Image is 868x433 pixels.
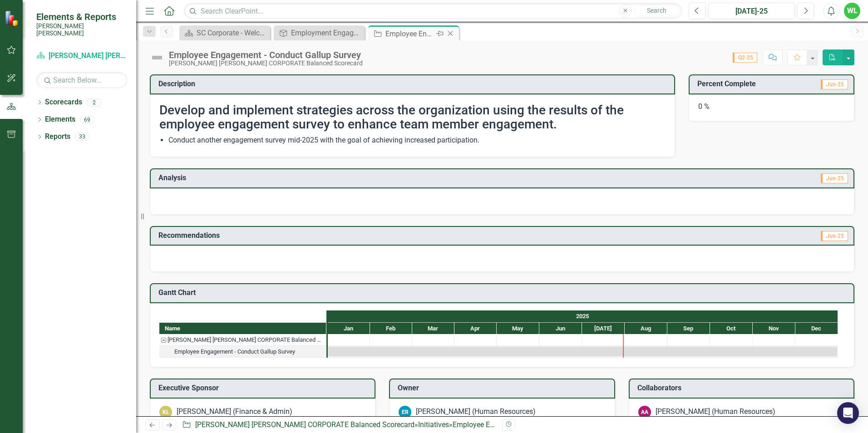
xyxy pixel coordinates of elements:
[291,27,362,39] div: Employment Engagement, Development & Inclusion
[708,3,795,19] button: [DATE]-25
[158,80,670,88] h3: Description
[45,114,75,125] a: Elements
[184,3,682,19] input: Search ClearPoint...
[36,11,127,22] span: Elements & Reports
[821,79,848,89] span: Jun-25
[158,384,370,392] h3: Executive Sponsor
[647,7,666,14] span: Search
[634,5,680,17] button: Search
[497,323,539,335] div: May
[75,133,89,141] div: 33
[637,384,849,392] h3: Collaborators
[667,323,710,335] div: Sep
[195,420,414,429] a: [PERSON_NAME] [PERSON_NAME] CORPORATE Balanced Scorecard
[158,289,849,297] h3: Gantt Chart
[45,97,82,108] a: Scorecards
[418,420,449,429] a: Initiatives
[158,231,631,240] h3: Recommendations
[36,22,127,37] small: [PERSON_NAME] [PERSON_NAME]
[45,132,70,142] a: Reports
[821,173,848,183] span: Jun-25
[753,323,795,335] div: Nov
[168,334,323,346] div: [PERSON_NAME] [PERSON_NAME] CORPORATE Balanced Scorecard
[169,50,363,60] div: Employee Engagement - Conduct Gallup Survey
[169,60,363,67] div: [PERSON_NAME] [PERSON_NAME] CORPORATE Balanced Scorecard
[328,347,837,356] div: Task: Start date: 2025-01-01 End date: 2025-12-31
[159,346,326,358] div: Employee Engagement - Conduct Gallup Survey
[638,406,651,418] div: AA
[697,80,800,88] h3: Percent Complete
[328,323,370,335] div: Jan
[821,231,848,241] span: Jun-25
[159,323,326,334] div: Name
[5,10,20,26] img: ClearPoint Strategy
[837,402,859,424] div: Open Intercom Messenger
[276,27,362,39] a: Employment Engagement, Development & Inclusion
[539,323,582,335] div: Jun
[795,323,838,335] div: Dec
[150,50,164,65] img: Not Defined
[625,323,667,335] div: Aug
[80,116,94,123] div: 69
[87,98,101,106] div: 2
[174,346,295,358] div: Employee Engagement - Conduct Gallup Survey
[159,334,326,346] div: Santee Cooper CORPORATE Balanced Scorecard
[689,94,855,122] div: 0 %
[197,27,268,39] div: SC Corporate - Welcome to ClearPoint
[711,6,792,17] div: [DATE]-25
[168,135,666,146] li: Conduct another engagement survey mid-2025 with the goal of achieving increased participation.
[385,28,434,39] div: Employee Engagement - Conduct Gallup Survey
[159,334,326,346] div: Task: Santee Cooper CORPORATE Balanced Scorecard Start date: 2025-01-01 End date: 2025-01-02
[733,53,757,63] span: Q2-25
[454,323,497,335] div: Apr
[158,174,501,182] h3: Analysis
[582,323,625,335] div: Jul
[328,310,838,322] div: 2025
[844,3,860,19] button: WL
[159,346,326,358] div: Task: Start date: 2025-01-01 End date: 2025-12-31
[182,420,495,430] div: » »
[656,407,775,417] div: [PERSON_NAME] (Human Resources)
[399,406,411,418] div: ER
[159,406,172,418] div: KL
[36,72,127,88] input: Search Below...
[412,323,454,335] div: Mar
[182,27,268,39] a: SC Corporate - Welcome to ClearPoint
[36,51,127,61] a: [PERSON_NAME] [PERSON_NAME] CORPORATE Balanced Scorecard
[453,420,605,429] div: Employee Engagement - Conduct Gallup Survey
[177,407,292,417] div: [PERSON_NAME] (Finance & Admin)
[398,384,609,392] h3: Owner
[710,323,753,335] div: Oct
[370,323,412,335] div: Feb
[159,103,666,132] h2: Develop and implement strategies across the organization using the results of the employee engage...
[416,407,536,417] div: [PERSON_NAME] (Human Resources)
